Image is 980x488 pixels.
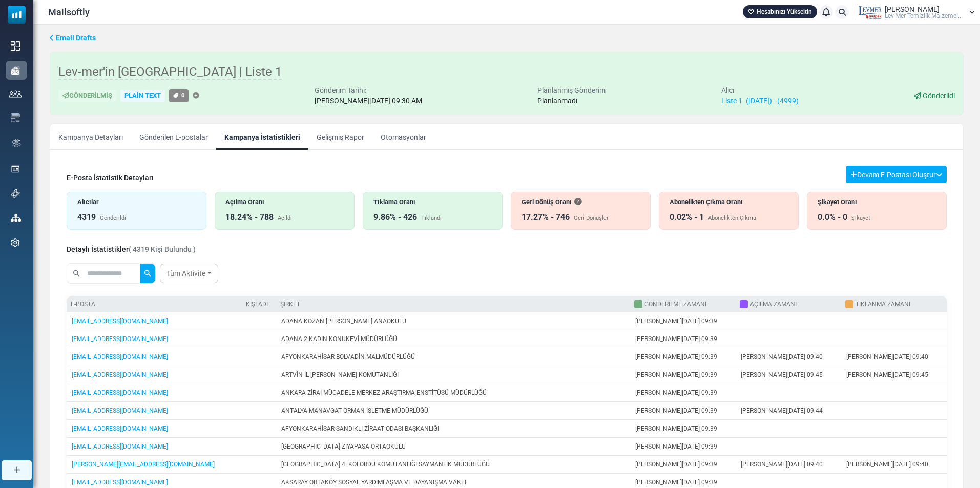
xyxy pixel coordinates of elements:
div: Gönderim Tarihi: [315,85,422,96]
td: [PERSON_NAME][DATE] 09:40 [736,348,841,366]
a: Şirket [280,301,300,308]
span: Lev Mer Temi̇zli̇k Malzemel... [885,13,963,19]
img: campaigns-icon-active.png [11,66,20,75]
img: landing_pages.svg [11,164,20,174]
a: [EMAIL_ADDRESS][DOMAIN_NAME] [72,425,168,432]
a: [EMAIL_ADDRESS][DOMAIN_NAME] [72,335,168,343]
div: Tıklandı [421,214,442,223]
div: Şikayet Oranı [818,197,936,207]
div: Detaylı İstatistikler [67,244,196,255]
td: [PERSON_NAME][DATE] 09:40 [736,456,841,474]
td: ADANA 2.KADIN KONUKEVİ MÜDÜRLÜĞÜ [276,330,630,348]
a: [EMAIL_ADDRESS][DOMAIN_NAME] [72,353,168,360]
td: ANKARA ZİRAİ MÜCADELE MERKEZ ARAŞTIRMA ENSTİTÜSÜ MÜDÜRLÜĞÜ [276,384,630,402]
td: [PERSON_NAME][DATE] 09:39 [630,420,736,438]
td: [PERSON_NAME][DATE] 09:39 [630,402,736,420]
div: 4319 [77,211,96,223]
div: Alıcılar [77,197,196,207]
div: Plain Text [120,90,165,102]
div: Gönderilmiş [58,90,116,102]
td: [GEOGRAPHIC_DATA] ZİYAPAŞA ORTAOKULU [276,438,630,456]
a: Kişi Adı [246,301,268,308]
td: [PERSON_NAME][DATE] 09:39 [630,456,736,474]
a: Tüm Aktivite [160,264,218,283]
a: [PERSON_NAME][EMAIL_ADDRESS][DOMAIN_NAME] [72,461,215,468]
a: E-posta [71,301,95,308]
td: [PERSON_NAME][DATE] 09:44 [736,402,841,420]
i: Bir e-posta alıcısına ulaşamadığında geri döner. Bu, dolu bir gelen kutusu nedeniyle geçici olara... [574,198,581,205]
img: User Logo [857,5,882,20]
img: email-templates-icon.svg [11,113,20,122]
div: Abonelikten Çıkma Oranı [670,197,788,207]
a: [EMAIL_ADDRESS][DOMAIN_NAME] [72,389,168,396]
a: Kampanya İstatistikleri [216,124,308,150]
a: [EMAIL_ADDRESS][DOMAIN_NAME] [72,407,168,414]
td: ARTVİN İL [PERSON_NAME] KOMUTANLIĞI [276,366,630,384]
a: Etiket Ekle [193,93,199,99]
div: Gönderildi [100,214,126,223]
div: 0.02% - 1 [670,211,704,223]
a: [EMAIL_ADDRESS][DOMAIN_NAME] [72,443,168,450]
span: translation missing: tr.ms_sidebar.email_drafts [56,34,96,42]
a: Gönderilme Zamanı [644,301,706,308]
a: Hesabınızı Yükseltin [743,5,817,18]
td: [PERSON_NAME][DATE] 09:45 [736,366,841,384]
div: 9.86% - 426 [373,211,417,223]
td: [PERSON_NAME][DATE] 09:39 [630,438,736,456]
div: Tıklama Oranı [373,197,492,207]
div: 17.27% - 746 [522,211,570,223]
td: AFYONKARAHİSAR BOLVADİN MALMÜDÜRLÜĞÜ [276,348,630,366]
span: Gönderildi [923,92,955,100]
a: Gelişmiş Rapor [308,124,372,150]
a: Otomasyonlar [372,124,434,150]
div: Alıcı [721,85,799,96]
a: User Logo [PERSON_NAME] Lev Mer Temi̇zli̇k Malzemel... [857,5,975,20]
div: Açıldı [278,214,292,223]
img: settings-icon.svg [11,238,20,247]
a: [EMAIL_ADDRESS][DOMAIN_NAME] [72,371,168,378]
img: dashboard-icon.svg [11,41,20,51]
div: 18.24% - 788 [225,211,274,223]
a: Gönderilen E-postalar [131,124,216,150]
a: [EMAIL_ADDRESS][DOMAIN_NAME] [72,317,168,325]
td: [GEOGRAPHIC_DATA] 4. KOLORDU KOMUTANLIĞI SAYMANLIK MÜDÜRLÜĞÜ [276,456,630,474]
td: [PERSON_NAME][DATE] 09:40 [841,456,947,474]
td: AFYONKARAHİSAR SANDIKLI ZİRAAT ODASI BAŞKANLIĞI [276,420,630,438]
td: [PERSON_NAME][DATE] 09:39 [630,330,736,348]
div: [PERSON_NAME][DATE] 09:30 AM [315,96,422,107]
span: Planlanmadı [537,97,577,105]
a: Kampanya Detayları [50,124,131,150]
a: 0 [169,89,189,102]
div: Geri Dönüşler [574,214,609,223]
td: [PERSON_NAME][DATE] 09:39 [630,312,736,330]
div: Abonelikten Çıkma [708,214,756,223]
td: [PERSON_NAME][DATE] 09:39 [630,348,736,366]
td: [PERSON_NAME][DATE] 09:40 [841,348,947,366]
a: Tıklanma Zamanı [856,301,910,308]
span: [PERSON_NAME] [885,6,940,13]
span: 0 [181,92,185,99]
img: contacts-icon.svg [9,90,22,97]
a: Açılma Zamanı [750,301,797,308]
span: Lev-mer'in [GEOGRAPHIC_DATA] | Liste 1 [58,65,282,80]
a: Email Drafts [50,33,96,44]
a: [EMAIL_ADDRESS][DOMAIN_NAME] [72,479,168,486]
span: Mailsoftly [48,5,90,19]
td: [PERSON_NAME][DATE] 09:39 [630,384,736,402]
div: Açılma Oranı [225,197,344,207]
span: ( 4319 Kişi Bulundu ) [129,245,196,253]
td: ANTALYA MANAVGAT ORMAN İŞLETME MÜDÜRLÜĞÜ [276,402,630,420]
div: 0.0% - 0 [818,211,847,223]
img: workflow.svg [11,138,22,150]
div: Şikayet [851,214,870,223]
div: Planlanmış Gönderim [537,85,606,96]
div: E-Posta İstatistik Detayları [67,173,154,183]
td: ADANA KOZAN [PERSON_NAME] ANAOKULU [276,312,630,330]
img: support-icon.svg [11,189,20,198]
div: Geri Dönüş Oranı [522,197,640,207]
td: [PERSON_NAME][DATE] 09:39 [630,366,736,384]
button: Devam E-Postası Oluştur [846,166,947,183]
a: Liste 1 -([DATE]) - (4999) [721,97,799,105]
td: [PERSON_NAME][DATE] 09:45 [841,366,947,384]
img: mailsoftly_icon_blue_white.svg [8,6,26,24]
